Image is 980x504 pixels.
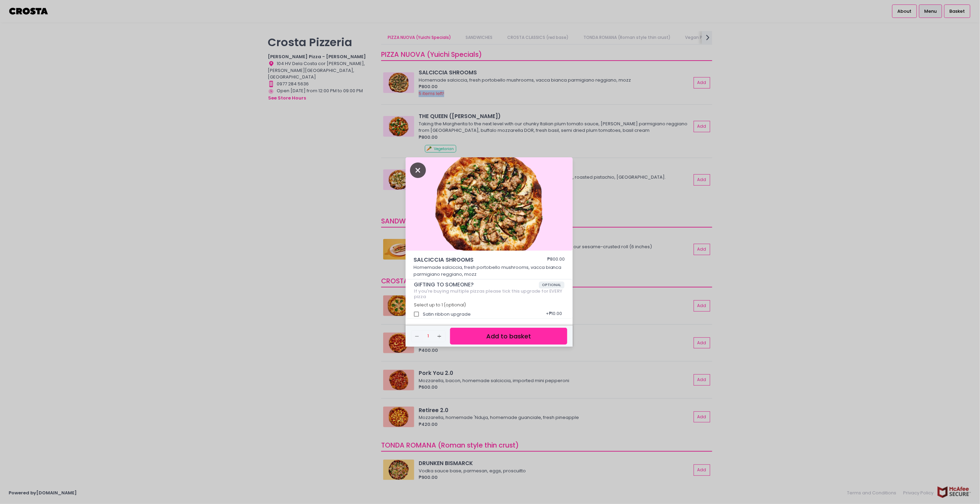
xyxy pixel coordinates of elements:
[414,302,466,308] span: Select up to 1 (optional)
[450,328,567,345] button: Add to basket
[414,256,527,264] span: SALCICCIA SHROOMS
[547,256,565,264] div: ₱800.00
[410,166,426,173] button: Close
[543,308,564,321] div: + ₱10.00
[414,264,565,277] p: Homemade salciccia, fresh portobello mushrooms, vacca bianca parmigiano reggiano, mozz
[406,157,573,251] img: SALCICCIA SHROOMS
[414,282,539,288] span: GIFTING TO SOMEONE?
[539,282,565,288] span: OPTIONAL
[414,288,565,299] div: If you're buying multiple pizzas please tick this upgrade for EVERY pizza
